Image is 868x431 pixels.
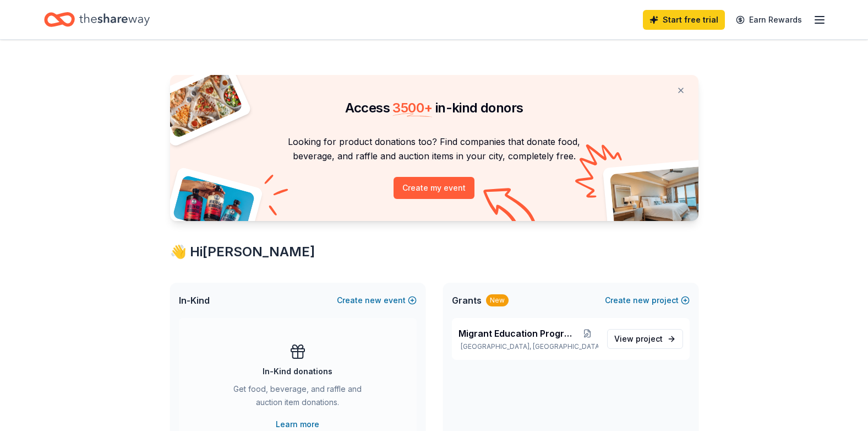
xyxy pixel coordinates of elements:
button: Createnewevent [337,294,417,307]
span: new [633,294,649,307]
a: Learn more [276,418,319,431]
div: Get food, beverage, and raffle and auction item donations. [223,382,373,413]
span: Grants [452,294,482,307]
a: View project [607,329,683,349]
p: [GEOGRAPHIC_DATA], [GEOGRAPHIC_DATA] [458,342,598,351]
a: Start free trial [643,10,725,30]
button: Createnewproject [605,294,690,307]
a: Earn Rewards [729,10,809,30]
span: View [614,332,663,346]
img: Pizza [157,68,243,139]
a: Home [44,7,150,33]
span: project [636,334,663,343]
span: Access in-kind donors [345,100,523,116]
span: new [365,294,381,307]
div: In-Kind donations [263,365,332,378]
span: Migrant Education Program [458,327,576,340]
div: New [486,294,509,306]
p: Looking for product donations too? Find companies that donate food, beverage, and raffle and auct... [183,134,685,164]
div: 👋 Hi [PERSON_NAME] [170,243,698,261]
span: In-Kind [179,294,210,307]
button: Create my event [394,177,474,199]
span: 3500 + [392,100,432,116]
img: Curvy arrow [483,188,538,229]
